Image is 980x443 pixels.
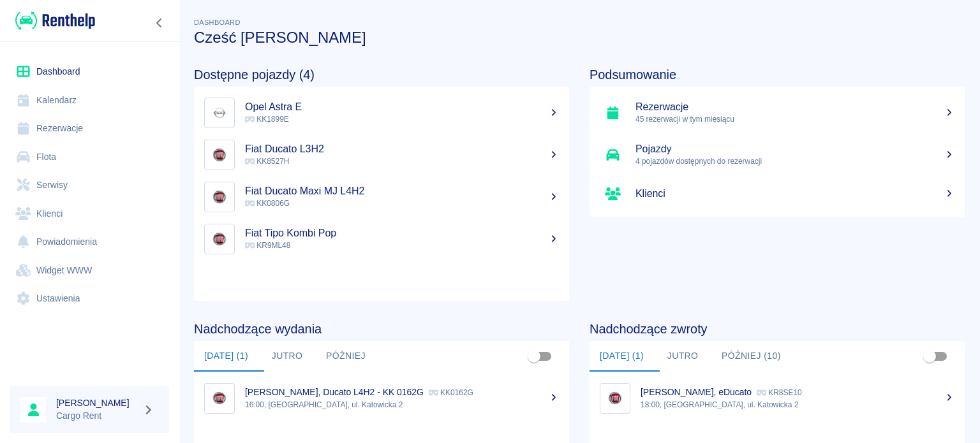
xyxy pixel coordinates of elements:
h5: Rezerwacje [635,101,954,113]
h6: [PERSON_NAME] [56,396,138,409]
a: ImageFiat Tipo Kombi Pop KR9ML48 [194,218,569,260]
h5: Fiat Tipo Kombi Pop [245,227,559,240]
p: KK0162G [429,388,473,397]
a: Klienci [590,176,965,212]
h4: Nadchodzące zwroty [590,321,965,337]
span: Pokaż przypisane tylko do mnie [917,344,942,368]
a: Widget WWW [10,256,169,285]
h5: Fiat Ducato Maxi MJ L4H2 [245,185,559,198]
button: Później [316,341,376,372]
a: Pojazdy4 pojazdów dostępnych do rezerwacji [590,134,965,176]
button: Jutro [258,341,316,372]
p: [PERSON_NAME], Ducato L4H2 - KK 0162G [245,387,424,397]
h5: Pojazdy [635,143,954,156]
a: Rezerwacje45 rezerwacji w tym miesiącu [590,92,965,134]
span: KK8527H [245,157,289,166]
h5: Opel Astra E [245,101,559,113]
img: Image [207,227,232,251]
span: Pokaż przypisane tylko do mnie [522,344,546,368]
p: 16:00, [GEOGRAPHIC_DATA], ul. Katowicka 2 [245,399,559,410]
span: KK0806G [245,199,290,208]
img: Renthelp logo [15,10,95,31]
button: Później (10) [711,341,791,372]
h5: Klienci [635,187,954,200]
p: 18:00, [GEOGRAPHIC_DATA], ul. Katowicka 2 [641,399,954,410]
button: Jutro [654,341,711,372]
button: [DATE] (1) [194,341,258,372]
a: Powiadomienia [10,228,169,256]
p: Cargo Rent [56,409,138,423]
button: [DATE] (1) [590,341,654,372]
a: Flota [10,143,169,171]
a: ImageFiat Ducato L3H2 KK8527H [194,134,569,176]
a: Renthelp logo [10,10,95,31]
span: KR9ML48 [245,241,290,250]
img: Image [207,386,232,410]
span: Dashboard [194,18,241,26]
p: [PERSON_NAME], eDucato [641,387,752,397]
h4: Podsumowanie [590,67,965,82]
a: Rezerwacje [10,114,169,143]
a: Dashboard [10,57,169,86]
img: Image [603,386,627,410]
span: KK1899E [245,115,289,124]
a: Klienci [10,200,169,228]
a: Ustawienia [10,284,169,313]
p: 45 rezerwacji w tym miesiącu [635,113,954,125]
img: Image [207,185,232,209]
img: Image [207,143,232,167]
img: Image [207,101,232,125]
h4: Nadchodzące wydania [194,321,569,337]
p: 4 pojazdów dostępnych do rezerwacji [635,156,954,167]
a: Image[PERSON_NAME], eDucato KR8SE1018:00, [GEOGRAPHIC_DATA], ul. Katowicka 2 [590,377,965,419]
h5: Fiat Ducato L3H2 [245,143,559,156]
h4: Dostępne pojazdy (4) [194,67,569,82]
a: Image[PERSON_NAME], Ducato L4H2 - KK 0162G KK0162G16:00, [GEOGRAPHIC_DATA], ul. Katowicka 2 [194,377,569,419]
a: Kalendarz [10,86,169,115]
a: ImageFiat Ducato Maxi MJ L4H2 KK0806G [194,176,569,218]
p: KR8SE10 [757,388,802,397]
a: Serwisy [10,171,169,200]
button: Zwiń nawigację [150,15,169,31]
h3: Cześć [PERSON_NAME] [194,29,965,47]
a: ImageOpel Astra E KK1899E [194,92,569,134]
